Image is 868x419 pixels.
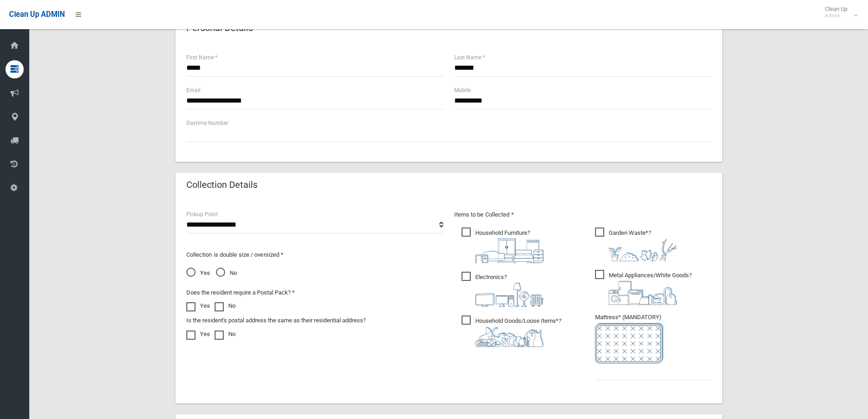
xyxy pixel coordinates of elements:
[454,209,711,220] p: Items to be Collected *
[462,316,561,347] span: Household Goods/Loose Items*
[475,326,544,347] img: b13cc3517677393f34c0a387616ef184.png
[820,5,857,19] span: Clean Up
[475,283,544,307] img: 394712a680b73dbc3d2a6a3a7ffe5a07.png
[9,10,65,19] span: Clean Up ADMIN
[175,176,268,194] header: Collection Details
[215,329,236,340] label: No
[186,329,210,340] label: Yes
[595,314,711,363] span: Mattress* (MANDATORY)
[186,249,443,260] p: Collection is double size / oversized *
[186,300,210,311] label: Yes
[475,238,544,263] img: aa9efdbe659d29b613fca23ba79d85cb.png
[595,228,677,261] span: Garden Waste*
[462,272,544,307] span: Electronics
[462,228,544,263] span: Household Furniture
[609,229,677,261] i: ?
[825,12,847,19] small: Admin
[475,274,544,307] i: ?
[609,281,677,305] img: 36c1b0289cb1767239cdd3de9e694f19.png
[595,270,692,305] span: Metal Appliances/White Goods
[186,315,366,326] label: Is the resident's postal address the same as their residential address?
[475,317,561,347] i: ?
[475,229,544,263] i: ?
[216,268,237,279] span: No
[609,272,692,305] i: ?
[186,268,210,279] span: Yes
[609,238,677,261] img: 4fd8a5c772b2c999c83690221e5242e0.png
[215,300,236,311] label: No
[186,287,295,298] label: Does the resident require a Postal Pack? *
[595,323,663,363] img: e7408bece873d2c1783593a074e5cb2f.png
